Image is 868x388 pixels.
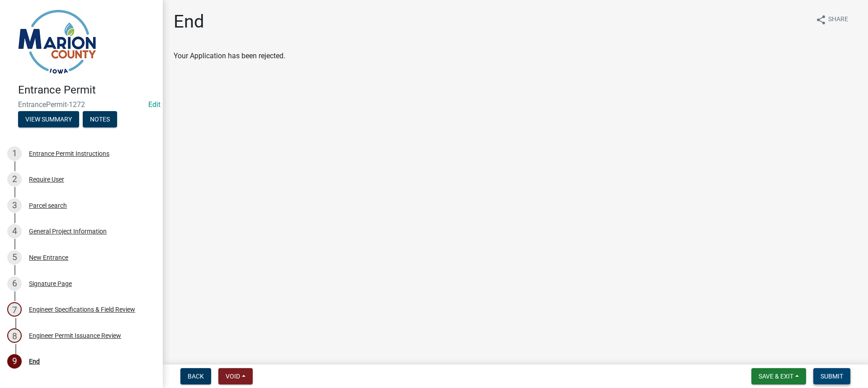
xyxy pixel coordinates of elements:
[7,224,22,238] div: 4
[18,111,79,127] button: View Summary
[828,14,848,25] span: Share
[808,11,855,28] button: shareShare
[18,100,145,109] span: EntrancePermit-1272
[7,354,22,369] div: 9
[174,51,857,61] div: Your Application has been rejected.
[816,14,826,25] i: share
[29,280,72,287] div: Signature Page
[29,358,40,365] div: End
[29,306,135,313] div: Engineer Specifications & Field Review
[7,172,22,187] div: 2
[174,11,204,33] h1: End
[83,116,117,123] wm-modal-confirm: Notes
[7,302,22,317] div: 7
[7,250,22,265] div: 5
[751,368,806,384] button: Save & Exit
[18,116,79,123] wm-modal-confirm: Summary
[18,84,156,97] h4: Entrance Permit
[7,198,22,213] div: 3
[29,202,67,209] div: Parcel search
[813,368,850,384] button: Submit
[148,100,160,109] a: Edit
[7,276,22,291] div: 6
[226,373,240,380] span: Void
[188,373,204,380] span: Back
[148,100,160,109] wm-modal-confirm: Edit Application Number
[29,228,107,234] div: General Project Information
[218,368,253,384] button: Void
[29,254,68,261] div: New Entrance
[180,368,211,384] button: Back
[759,373,793,380] span: Save & Exit
[83,111,117,127] button: Notes
[29,176,64,182] div: Require User
[18,9,96,74] img: Marion County, Iowa
[7,146,22,161] div: 1
[7,328,22,343] div: 8
[29,332,121,339] div: Engineer Permit Issuance Review
[29,150,109,157] div: Entrance Permit Instructions
[821,373,843,380] span: Submit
